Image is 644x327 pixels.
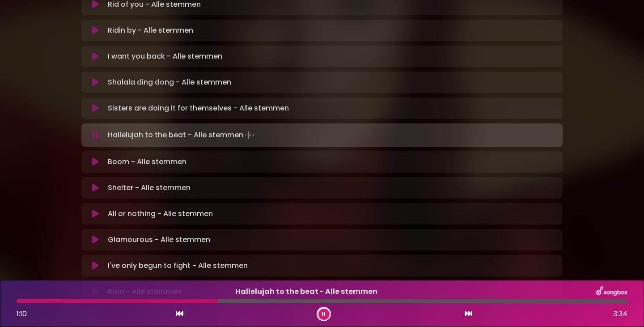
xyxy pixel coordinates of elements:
[243,129,256,141] img: waveform4.gif
[108,183,557,193] p: Shelter - Alle stemmen
[108,77,557,88] p: Shalala ding dong - Alle stemmen
[108,25,557,36] p: Ridin by - Alle stemmen
[108,234,557,245] p: Glamourous - Alle stemmen
[596,286,627,297] img: songbox-logo-white.png
[17,286,596,297] p: Hallelujah to the beat - Alle stemmen
[108,103,557,114] p: Sisters are doing it for themselves - Alle stemmen
[108,157,557,167] p: Boom - Alle stemmen
[613,309,627,319] span: 3:34
[17,309,27,319] span: 1:10
[108,260,557,271] p: I've only begun to fight - Alle stemmen
[108,208,557,219] p: All or nothing - Alle stemmen
[108,51,557,62] p: I want you back - Alle stemmen
[108,129,557,141] p: Hallelujah to the beat - Alle stemmen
